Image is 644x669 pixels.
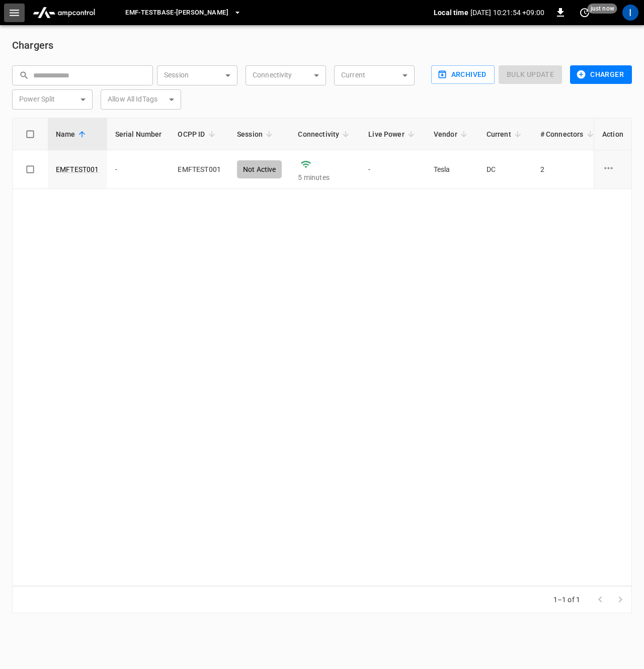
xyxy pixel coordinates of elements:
[577,5,593,21] button: set refresh interval
[56,164,99,174] a: EMFTEST001
[478,150,532,189] td: DC
[434,8,468,18] p: Local time
[178,128,218,140] span: OCPP ID
[121,3,246,23] button: eMF-Testbase-[PERSON_NAME]
[360,150,426,189] td: -
[426,150,478,189] td: Tesla
[368,128,418,140] span: Live Power
[470,8,544,18] p: [DATE] 10:21:54 +09:00
[570,65,632,84] button: Charger
[170,150,229,189] td: EMFTEST001
[56,128,89,140] span: Name
[540,128,597,140] span: # Connectors
[553,595,580,605] p: 1–1 of 1
[602,162,623,177] div: charge point options
[487,128,524,140] span: Current
[107,118,170,150] th: Serial Number
[622,5,638,21] div: profile-icon
[434,128,470,140] span: Vendor
[298,172,352,182] p: 5 minutes
[431,65,495,84] button: Archived
[588,4,617,14] span: just now
[298,128,352,140] span: Connectivity
[237,160,282,178] div: Not Active
[237,128,276,140] span: Session
[107,150,170,189] td: -
[12,37,632,53] h6: Chargers
[125,7,228,19] span: eMF-Testbase-[PERSON_NAME]
[532,150,605,189] td: 2
[594,118,631,150] th: Action
[29,3,99,22] img: ampcontrol.io logo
